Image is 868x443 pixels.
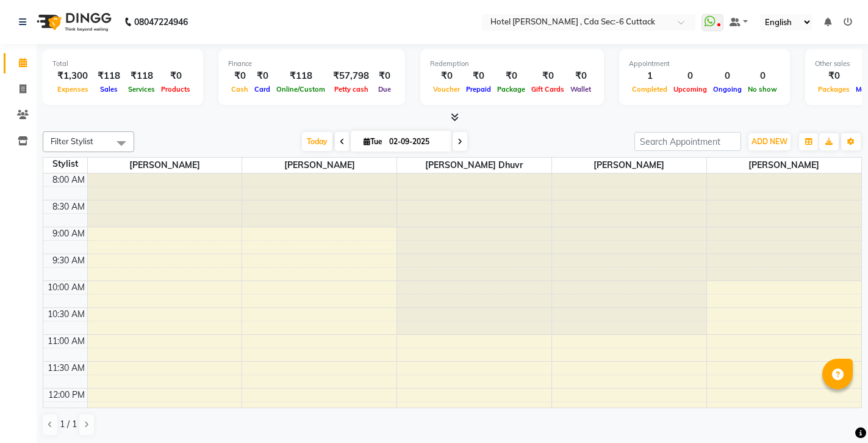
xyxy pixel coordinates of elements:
[125,85,158,93] span: Services
[751,137,787,146] span: ADD NEW
[374,69,395,83] div: ₹0
[817,394,856,431] iframe: chat widget
[54,85,91,93] span: Expenses
[397,158,551,173] span: [PERSON_NAME] dhuvr
[430,85,463,93] span: Voucher
[228,85,251,93] span: Cash
[567,85,594,93] span: Wallet
[634,132,741,151] input: Search Appointment
[31,5,115,39] img: logo
[125,69,158,83] div: ₹118
[629,69,670,83] div: 1
[242,158,396,173] span: [PERSON_NAME]
[629,85,670,93] span: Completed
[251,69,273,83] div: ₹0
[815,85,853,93] span: Packages
[331,85,371,93] span: Petty cash
[46,389,87,401] div: 12:00 PM
[45,308,87,321] div: 10:30 AM
[251,85,273,93] span: Card
[273,85,328,93] span: Online/Custom
[60,418,77,431] span: 1 / 1
[97,85,121,93] span: Sales
[707,158,861,173] span: [PERSON_NAME]
[328,69,374,83] div: ₹57,798
[302,132,332,151] span: Today
[43,158,87,170] div: Stylist
[386,133,447,151] input: 2025-09-02
[51,136,93,146] span: Filter Stylist
[745,85,780,93] span: No show
[748,133,791,150] button: ADD NEW
[430,69,463,83] div: ₹0
[360,137,386,146] span: Tue
[52,69,93,83] div: ₹1,300
[50,254,87,267] div: 9:30 AM
[710,69,745,83] div: 0
[710,85,745,93] span: Ongoing
[567,69,594,83] div: ₹0
[494,85,528,93] span: Package
[134,5,188,39] b: 08047224946
[158,69,193,83] div: ₹0
[463,85,494,93] span: Prepaid
[463,69,494,83] div: ₹0
[88,158,242,173] span: [PERSON_NAME]
[815,69,853,83] div: ₹0
[50,227,87,240] div: 9:00 AM
[228,59,395,69] div: Finance
[45,362,87,375] div: 11:30 AM
[629,59,780,69] div: Appointment
[50,174,87,186] div: 8:00 AM
[228,69,251,83] div: ₹0
[670,85,710,93] span: Upcoming
[745,69,780,83] div: 0
[273,69,328,83] div: ₹118
[93,69,125,83] div: ₹118
[52,59,193,69] div: Total
[670,69,710,83] div: 0
[430,59,594,69] div: Redemption
[45,335,87,348] div: 11:00 AM
[552,158,706,173] span: [PERSON_NAME]
[528,85,567,93] span: Gift Cards
[45,281,87,294] div: 10:00 AM
[494,69,528,83] div: ₹0
[375,85,394,93] span: Due
[528,69,567,83] div: ₹0
[158,85,193,93] span: Products
[50,200,87,213] div: 8:30 AM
